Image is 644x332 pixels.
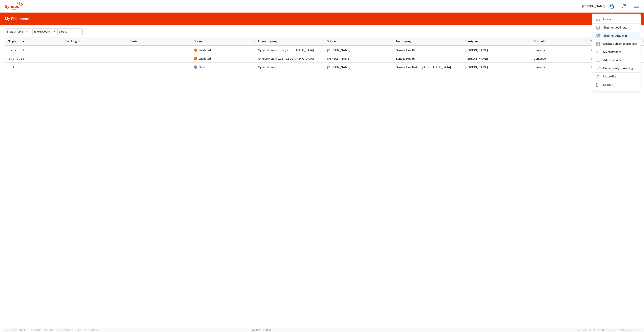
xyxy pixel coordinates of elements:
[534,49,546,52] span: Domestic
[258,66,277,69] span: Syneos Health
[577,328,639,332] span: Copyright © [DATE]-[DATE] Agistix Inc., All Rights Reserved
[8,64,25,71] a: 56468065
[591,66,599,69] span: 08/12/2025
[8,56,25,62] a: 57049765
[258,57,314,60] span: Syneos Health d.o.o. Beograd
[592,32,640,40] a: Shipment tracking
[592,73,640,81] a: My profile
[56,329,99,331] span: Client: 2025.21.0-c751f8d
[20,38,26,44] img: arrow-dropdown.svg
[533,40,545,43] span: Dom/Intl
[396,66,451,69] span: Syneos Health d.o.o Beograd
[262,329,272,331] a: Feedback
[592,64,640,72] a: Denied party screening
[465,66,488,69] span: Luka Trajkovic
[327,40,337,43] span: Shipper
[33,29,57,35] input: Not set
[465,40,478,43] span: Consignee
[82,329,99,331] span: [DATE] 08:02:06
[396,57,415,60] span: Syneos Health
[130,40,138,43] span: Carrier
[592,40,640,48] a: Desktop shipment request
[16,30,24,33] span: Active
[591,57,599,60] span: 10/08/2025
[591,49,599,52] span: 10/09/2025
[327,66,350,69] span: Sonja Banovic
[5,29,31,35] button: Status:Active
[465,57,488,60] span: Sonja Banovic
[5,16,29,21] h2: My Shipments
[327,49,350,52] span: Milutin Grbovic
[590,40,602,43] span: Ship date
[8,47,25,54] a: 57078881
[58,29,82,35] input: Not set
[199,54,211,63] span: Validated
[194,40,202,43] span: Status
[199,46,211,54] span: Validated
[465,49,488,52] span: Sonja Banovic
[592,24,640,32] a: Shipment estimator
[38,329,54,331] span: [DATE] 08:10:27
[396,49,415,52] span: Syneos Health
[252,329,262,331] a: Support
[534,57,546,60] span: Domestic
[258,40,277,43] span: From company
[592,48,640,56] a: My shipments
[5,329,54,331] span: Server: 2025.21.0-3046479f1b3
[592,15,640,23] a: Home
[327,57,350,60] span: Milutin Grbovic
[592,81,640,89] a: Logout
[258,49,314,52] span: Syneos Health d.o.o. Beograd
[8,40,19,43] span: Ship No.
[199,63,205,71] span: New
[582,4,605,8] span: [PERSON_NAME]
[592,56,640,64] a: Address book
[396,40,411,43] span: To company
[65,40,82,43] span: Tracking No.
[534,66,546,69] span: Domestic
